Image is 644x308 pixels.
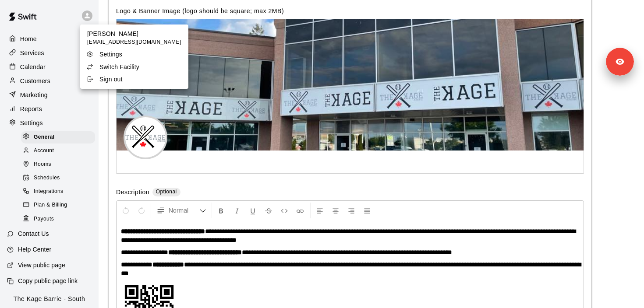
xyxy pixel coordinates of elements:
[80,48,188,60] a: Settings
[99,75,123,84] p: Sign out
[80,61,188,73] a: Switch Facility
[87,38,181,47] span: [EMAIL_ADDRESS][DOMAIN_NAME]
[99,50,122,59] p: Settings
[87,29,181,38] p: [PERSON_NAME]
[99,63,139,71] p: Switch Facility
